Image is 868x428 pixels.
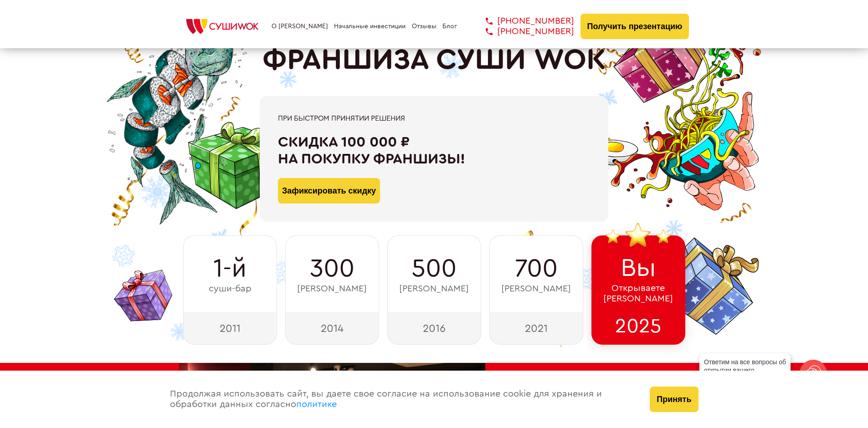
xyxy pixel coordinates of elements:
[387,312,481,345] div: 2016
[501,284,571,294] span: [PERSON_NAME]
[278,178,380,204] button: Зафиксировать скидку
[297,284,367,294] span: [PERSON_NAME]
[179,16,266,36] img: СУШИWOK
[272,23,328,30] a: О [PERSON_NAME]
[278,134,590,168] div: Скидка 100 000 ₽ на покупку франшизы!
[650,387,698,412] button: Принять
[161,371,641,428] div: Продолжая использовать сайт, вы даете свое согласие на использование cookie для хранения и обрабо...
[580,14,689,39] button: Получить презентацию
[442,23,457,30] a: Блог
[213,254,247,283] span: 1-й
[310,254,354,283] span: 300
[472,26,574,37] a: [PHONE_NUMBER]
[399,284,469,294] span: [PERSON_NAME]
[183,312,277,345] div: 2011
[296,400,337,409] a: политике
[621,254,656,283] span: Вы
[285,312,379,345] div: 2014
[699,353,791,387] div: Ответим на все вопросы об открытии вашего [PERSON_NAME]!
[209,284,252,294] span: суши-бар
[278,114,590,122] div: При быстром принятии решения
[262,43,606,77] h1: ФРАНШИЗА СУШИ WOK
[412,23,437,30] a: Отзывы
[411,254,457,283] span: 500
[334,23,406,30] a: Начальные инвестиции
[515,254,558,283] span: 700
[603,283,673,304] span: Открываете [PERSON_NAME]
[591,312,685,345] div: 2025
[472,16,574,26] a: [PHONE_NUMBER]
[489,312,583,345] div: 2021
